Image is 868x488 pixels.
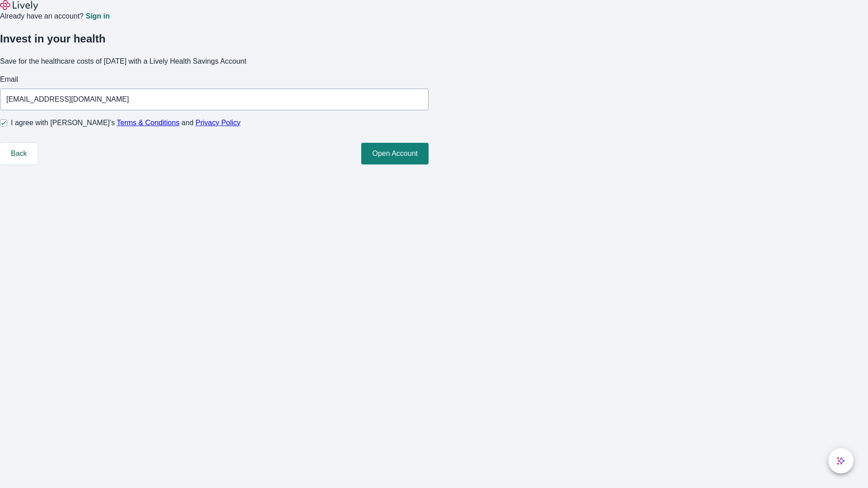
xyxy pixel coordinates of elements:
a: Sign in [85,13,109,20]
button: Open Account [361,143,429,164]
span: I agree with [PERSON_NAME]’s and [11,117,241,128]
svg: Lively AI Assistant [836,456,845,465]
button: chat [828,448,854,474]
a: Privacy Policy [196,119,241,127]
a: Terms & Conditions [117,119,179,127]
